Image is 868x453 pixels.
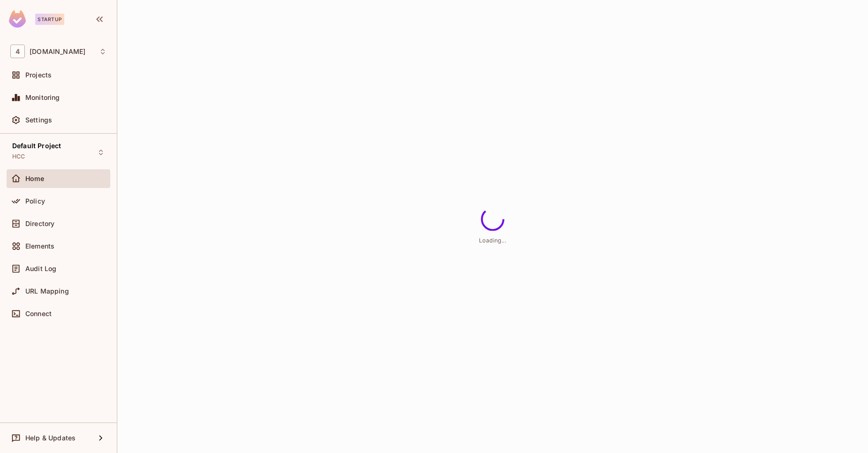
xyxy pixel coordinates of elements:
span: Elements [25,242,54,250]
span: Connect [25,310,52,317]
span: Projects [25,71,52,79]
span: Default Project [12,142,61,150]
span: Help & Updates [25,434,76,442]
span: Home [25,175,45,182]
span: Loading... [479,237,506,244]
span: Workspace: 46labs.com [30,48,85,55]
span: 4 [10,45,25,58]
img: SReyMgAAAABJRU5ErkJggg== [9,10,26,28]
span: Monitoring [25,94,60,101]
span: Policy [25,197,45,205]
span: Settings [25,116,52,124]
span: Directory [25,220,54,227]
span: Audit Log [25,265,56,272]
span: HCC [12,153,25,160]
div: Startup [35,14,64,25]
span: URL Mapping [25,287,69,295]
